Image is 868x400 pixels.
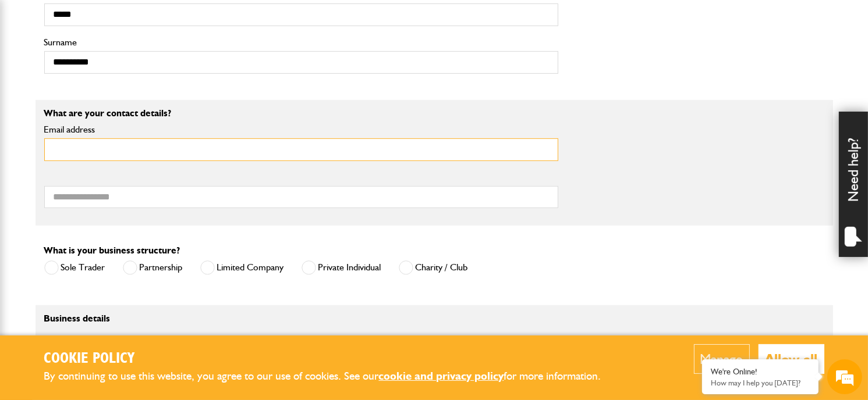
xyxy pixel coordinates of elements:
label: Sole Trader [44,260,105,275]
label: What is your business structure? [44,246,180,255]
img: d_20077148190_company_1631870298795_20077148190 [20,65,49,81]
a: cookie and privacy policy [379,369,504,383]
label: Private Individual [302,260,381,275]
input: Enter your last name [15,108,212,133]
button: Manage [694,344,750,374]
input: Enter your email address [15,142,212,167]
h2: Cookie Policy [44,350,621,368]
input: Enter your phone number [15,176,212,202]
label: Charity / Club [399,260,468,275]
label: Partnership [123,260,183,275]
div: Chat with us now [61,65,196,80]
p: Business details [44,314,558,323]
div: We're Online! [711,367,810,377]
em: Start Chat [158,313,211,328]
p: What are your contact details? [44,109,558,118]
textarea: Type your message and hit 'Enter' [15,210,212,303]
button: Allow all [759,344,824,374]
p: By continuing to use this website, you agree to our use of cookies. See our for more information. [44,367,621,385]
div: Need help? [839,112,868,257]
label: Surname [44,38,558,47]
label: Limited Company [200,260,284,275]
div: Minimize live chat window [191,6,219,34]
p: How may I help you today? [711,378,810,387]
label: Email address [44,125,558,134]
